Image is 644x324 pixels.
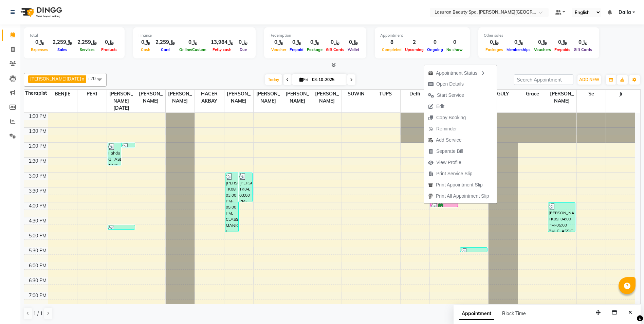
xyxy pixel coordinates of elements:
[99,38,119,46] div: ﷼0
[424,67,497,78] div: Appointment Status
[428,182,433,187] img: printapt.png
[27,187,48,195] div: 3:30 PM
[310,75,344,85] input: 2025-10-03
[342,90,371,98] span: SUWIN
[88,76,101,81] span: +20
[27,292,48,299] div: 7:00 PM
[305,38,324,46] div: ﷼0
[547,90,576,105] span: [PERSON_NAME]
[437,92,464,99] span: Start Service
[436,193,489,200] span: Print All Appointment Slip
[380,47,403,52] span: Completed
[436,103,444,110] span: Edit
[136,90,165,105] span: [PERSON_NAME]
[283,90,312,105] span: [PERSON_NAME]
[225,173,239,232] div: [PERSON_NAME], TK08, 03:00 PM-05:00 PM, CLASSIC MANICURE | مانكير كلاسيك,CLASSIC COMBO M&P | كومب...
[619,9,631,16] span: Dalia
[122,143,135,147] div: Bashayer, TK06, 02:00 PM-02:01 PM, BLOW DRY SHORT | تجفيف الشعر القصير
[606,90,635,98] span: Ji
[502,310,526,317] span: Block Time
[50,38,75,46] div: ﷼2,259
[288,38,305,46] div: ﷼0
[514,74,573,85] input: Search Appointment
[460,248,487,252] div: [PERSON_NAME], TK10, 05:30 PM-05:31 PM, HAIR COLOR TONER SHORT | تونر للشعر القصير
[518,90,547,98] span: Grace
[579,77,599,82] span: ADD NEW
[27,113,48,120] div: 1:00 PM
[489,90,518,98] span: GULY
[27,158,48,165] div: 2:30 PM
[29,33,119,38] div: Total
[48,90,77,98] span: BENJIE
[436,80,464,88] span: Open Details
[553,38,572,46] div: ﷼0
[99,47,119,52] span: Products
[270,47,288,52] span: Voucher
[484,47,505,52] span: Packages
[56,47,69,52] span: Sales
[445,38,464,46] div: 0
[27,217,48,224] div: 4:30 PM
[27,202,48,210] div: 4:00 PM
[27,143,48,150] div: 2:00 PM
[139,33,250,38] div: Finance
[75,38,99,46] div: ﷼2,259
[324,38,346,46] div: ﷼0
[27,247,48,254] div: 5:30 PM
[139,47,152,52] span: Cash
[159,47,171,52] span: Card
[548,203,575,232] div: [PERSON_NAME], TK09, 04:00 PM-05:00 PM, CLASSIC PEDICURE | باديكير كلاسيك
[505,38,532,46] div: ﷼0
[27,128,48,135] div: 1:30 PM
[436,170,473,177] span: Print Service Slip
[346,47,361,52] span: Wallet
[224,90,254,105] span: [PERSON_NAME]
[428,71,433,76] img: apt_status.png
[108,225,135,229] div: [PERSON_NAME], TK07, 04:45 PM-04:50 PM, HAIR BODY WAVE LONG | تمويج الشعر الطويل,HAIR TRIM | قص أ...
[505,47,532,52] span: Memberships
[312,90,342,105] span: [PERSON_NAME]
[371,90,400,98] span: TUPS
[298,77,310,82] span: Fri
[532,47,553,52] span: Vouchers
[436,114,466,121] span: Copy Booking
[401,90,430,98] span: Delfi
[77,90,107,98] span: PERI
[178,47,208,52] span: Online/Custom
[425,38,445,46] div: 0
[572,47,594,52] span: Gift Cards
[403,47,425,52] span: Upcoming
[428,194,433,199] img: printall.png
[208,38,236,46] div: ﷼13,984
[17,3,64,22] img: logo
[436,159,461,166] span: View Profile
[459,308,494,320] span: Appointment
[380,33,464,38] div: Appointment
[195,90,224,105] span: HACER AKBAY
[324,47,346,52] span: Gift Cards
[346,38,361,46] div: ﷼0
[305,47,324,52] span: Package
[572,38,594,46] div: ﷼0
[27,173,48,180] div: 3:00 PM
[380,38,403,46] div: 8
[81,76,84,82] a: x
[428,138,433,143] img: add-service.png
[436,125,457,132] span: Reminder
[30,76,81,82] span: [PERSON_NAME][DATE]
[265,74,282,85] span: Today
[27,277,48,284] div: 6:30 PM
[211,47,233,52] span: Petty cash
[108,143,121,165] div: Fahda GHASEQ, TK01, 02:00 PM-02:47 PM, Silver Water Stem Cell Session for Weak & Thin Hair | جلسه...
[29,38,50,46] div: ﷼0
[445,47,464,52] span: No show
[436,137,461,144] span: Add Service
[78,47,96,52] span: Services
[239,173,252,202] div: [PERSON_NAME], TK04, 03:00 PM-04:00 PM, CLASSIC MANICURE | [PERSON_NAME]
[27,232,48,239] div: 5:00 PM
[431,203,458,207] div: Wabel Ghalayini, TK03, 04:00 PM-04:01 PM, HAIR CUT | قص الشعر
[532,38,553,46] div: ﷼0
[153,38,178,46] div: ﷼2,259
[270,33,361,38] div: Redemption
[29,47,50,52] span: Expenses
